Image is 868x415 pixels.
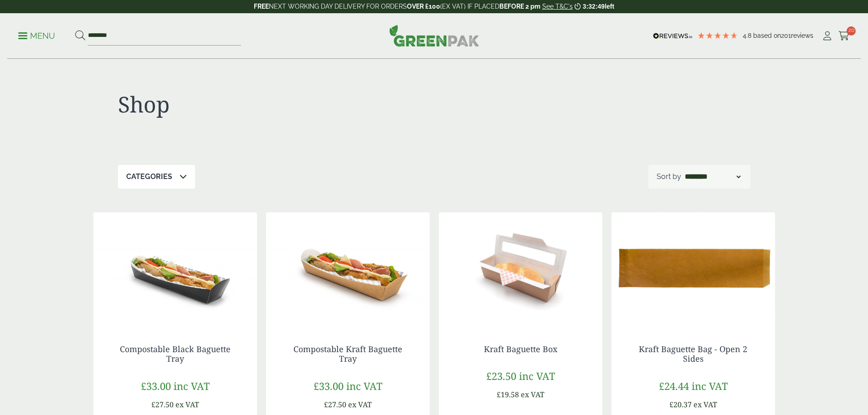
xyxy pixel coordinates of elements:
img: baguette tray [266,212,430,326]
span: inc VAT [346,379,382,393]
a: Compostable Kraft Baguette Tray [293,343,402,364]
span: £33.00 [141,379,171,393]
span: left [605,3,614,10]
span: ex VAT [521,389,544,400]
i: Cart [838,31,850,41]
span: £24.44 [659,379,689,393]
span: 201 [781,32,791,39]
p: Sort by [657,171,681,182]
a: Kraft Baguette Bag - Open 2 Sides [639,343,747,364]
span: £33.00 [313,379,344,393]
span: £23.50 [486,369,516,383]
span: £19.58 [497,389,519,400]
strong: BEFORE 2 pm [499,3,540,10]
a: 20 [838,29,850,43]
span: £27.50 [324,400,346,410]
p: Categories [126,171,172,182]
span: ex VAT [175,400,199,410]
span: ex VAT [348,400,372,410]
span: 20 [847,26,856,36]
span: reviews [791,32,813,39]
a: See T&C's [542,3,573,10]
span: inc VAT [519,369,555,383]
strong: OVER £100 [407,3,440,10]
select: Shop order [683,171,742,182]
i: My Account [822,31,833,41]
span: inc VAT [174,379,210,393]
span: inc VAT [692,379,728,393]
img: Kraft Baguette Bag - Open 2 Sides-0 [611,212,775,326]
strong: FREE [254,3,269,10]
span: Based on [753,32,781,39]
p: Menu [18,31,55,41]
a: Menu [18,31,55,40]
a: Kraft Baguette Box [484,343,557,354]
span: ex VAT [693,400,717,410]
img: baguette tray [93,212,257,326]
h1: Shop [118,91,434,118]
span: £20.37 [669,400,692,410]
img: 5430063F Kraft Bagette Box Open with Bagette [439,212,602,326]
a: Compostable Black Baguette Tray [120,343,231,364]
span: 4.8 [743,32,753,39]
img: REVIEWS.io [653,33,693,39]
div: 4.79 Stars [697,31,738,40]
img: GreenPak Supplies [389,25,479,46]
span: £27.50 [151,400,174,410]
span: 3:32:49 [583,3,605,10]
